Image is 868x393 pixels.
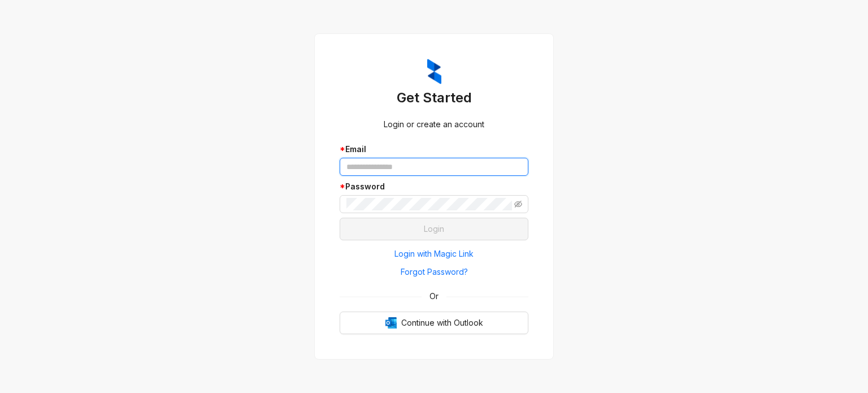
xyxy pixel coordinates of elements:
[422,290,446,303] span: Or
[427,59,441,85] img: ZumaIcon
[514,200,522,208] span: eye-invisible
[401,266,468,278] span: Forgot Password?
[340,89,528,107] h3: Get Started
[385,317,397,329] img: Outlook
[394,248,474,260] span: Login with Magic Link
[340,143,528,156] div: Email
[340,180,528,193] div: Password
[340,245,528,263] button: Login with Magic Link
[340,312,528,334] button: OutlookContinue with Outlook
[340,263,528,281] button: Forgot Password?
[401,317,483,329] span: Continue with Outlook
[340,118,528,131] div: Login or create an account
[340,218,528,240] button: Login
